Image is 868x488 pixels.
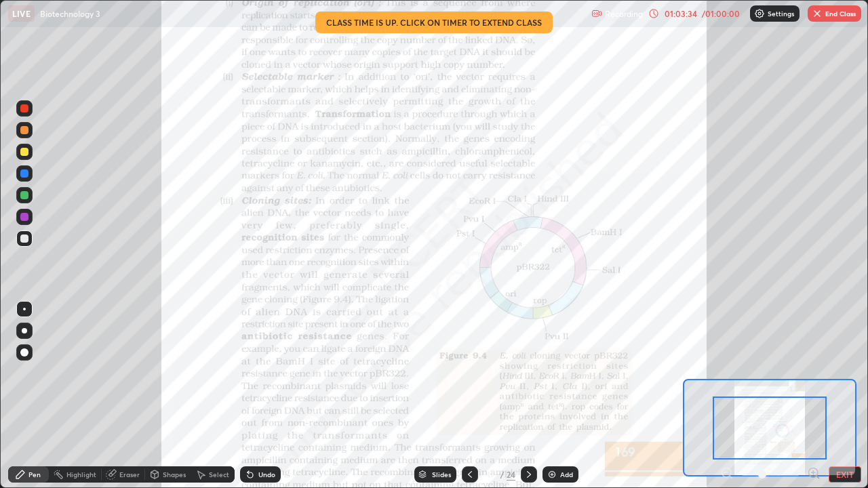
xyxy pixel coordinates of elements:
[812,8,823,19] img: end-class-cross
[507,468,515,481] div: 24
[40,8,100,19] p: Biotechnology 3
[28,471,41,478] div: Pen
[163,471,186,478] div: Shapes
[12,8,31,19] p: LIVE
[591,8,602,19] img: recording.375f2c34.svg
[700,9,742,18] div: / 01:00:00
[662,9,700,18] div: 01:03:34
[258,471,275,478] div: Undo
[605,9,643,19] p: Recording
[754,8,765,19] img: class-settings-icons
[829,466,861,483] button: EXIT
[432,471,451,478] div: Slides
[66,471,96,478] div: Highlight
[808,5,861,22] button: End Class
[560,471,573,478] div: Add
[768,10,794,17] p: Settings
[547,469,557,480] img: add-slide-button
[119,471,140,478] div: Eraser
[500,470,504,479] div: /
[484,470,497,479] div: 17
[209,471,229,478] div: Select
